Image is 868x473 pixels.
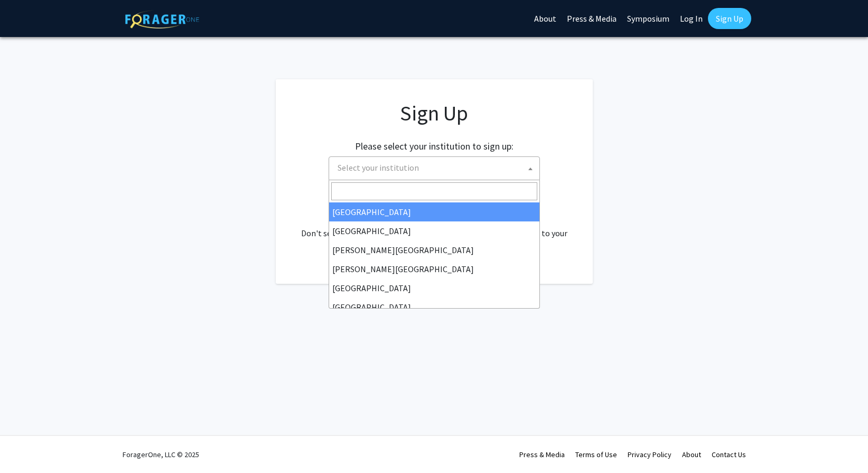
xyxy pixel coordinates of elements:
[628,450,671,459] a: Privacy Policy
[125,10,199,29] img: ForagerOne Logo
[297,201,572,252] div: Already have an account? . Don't see your institution? about bringing ForagerOne to your institut...
[338,162,419,173] span: Select your institution
[355,141,514,152] h2: Please select your institution to sign up:
[708,8,751,29] a: Sign Up
[329,279,539,298] li: [GEOGRAPHIC_DATA]
[682,450,701,459] a: About
[331,182,537,200] input: Search
[329,240,539,259] li: [PERSON_NAME][GEOGRAPHIC_DATA]
[519,450,565,459] a: Press & Media
[712,450,746,459] a: Contact Us
[329,298,539,317] li: [GEOGRAPHIC_DATA]
[329,259,539,279] li: [PERSON_NAME][GEOGRAPHIC_DATA]
[333,157,539,179] span: Select your institution
[329,202,539,221] li: [GEOGRAPHIC_DATA]
[329,156,540,180] span: Select your institution
[123,436,199,473] div: ForagerOne, LLC © 2025
[329,221,539,240] li: [GEOGRAPHIC_DATA]
[297,100,572,126] h1: Sign Up
[575,450,617,459] a: Terms of Use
